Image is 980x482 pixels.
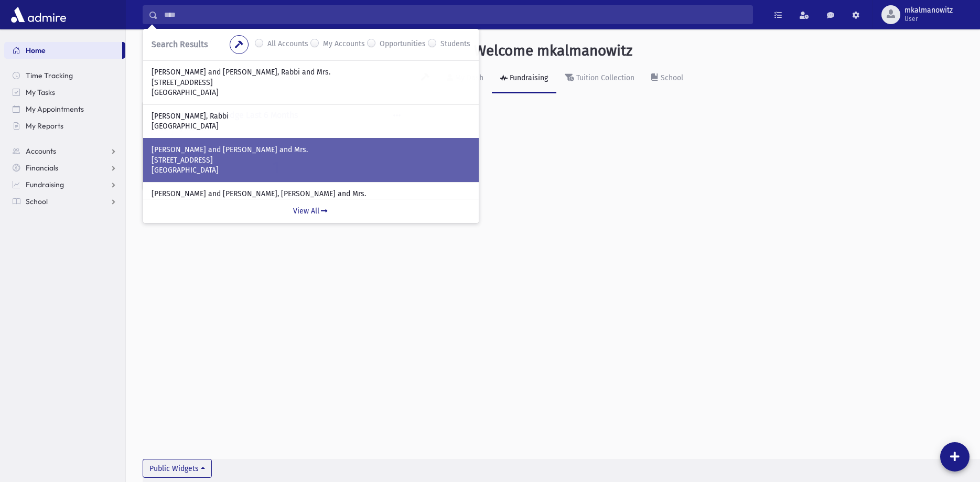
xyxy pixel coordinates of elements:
[143,459,212,478] button: Public Widgets
[26,104,84,114] span: My Appointments
[8,4,69,25] img: AdmirePro
[152,88,470,98] p: [GEOGRAPHIC_DATA]
[267,38,308,51] label: All Accounts
[4,159,125,176] a: Financials
[26,197,48,206] span: School
[574,73,634,82] div: Tuition Collection
[323,38,365,51] label: My Accounts
[4,193,125,210] a: School
[26,163,58,173] span: Financials
[904,15,953,23] span: User
[4,42,122,59] a: Home
[152,165,470,176] p: [GEOGRAPHIC_DATA]
[152,39,208,49] span: Search Results
[152,121,470,132] p: [GEOGRAPHIC_DATA]
[4,67,125,84] a: Time Tracking
[643,64,692,93] a: School
[440,38,470,51] label: Students
[152,145,470,155] p: [PERSON_NAME] and [PERSON_NAME] and Mrs.
[26,71,73,80] span: Time Tracking
[26,46,46,55] span: Home
[556,64,643,93] a: Tuition Collection
[152,189,470,199] p: [PERSON_NAME] and [PERSON_NAME], [PERSON_NAME] and Mrs.
[152,155,470,166] p: [STREET_ADDRESS]
[492,64,556,93] a: Fundraising
[4,176,125,193] a: Fundraising
[152,111,470,122] p: [PERSON_NAME], Rabbi
[4,101,125,117] a: My Appointments
[380,38,426,51] label: Opportunities
[143,199,479,223] a: View All
[4,143,125,159] a: Accounts
[152,67,470,78] p: [PERSON_NAME] and [PERSON_NAME], Rabbi and Mrs.
[659,73,683,82] div: School
[26,146,56,156] span: Accounts
[26,88,55,97] span: My Tasks
[508,73,548,82] div: Fundraising
[474,42,632,60] h3: Welcome mkalmanowitz
[4,117,125,134] a: My Reports
[904,6,953,15] span: mkalmanowitz
[152,78,470,88] p: [STREET_ADDRESS]
[26,121,63,131] span: My Reports
[158,5,752,24] input: Search
[4,84,125,101] a: My Tasks
[26,180,64,189] span: Fundraising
